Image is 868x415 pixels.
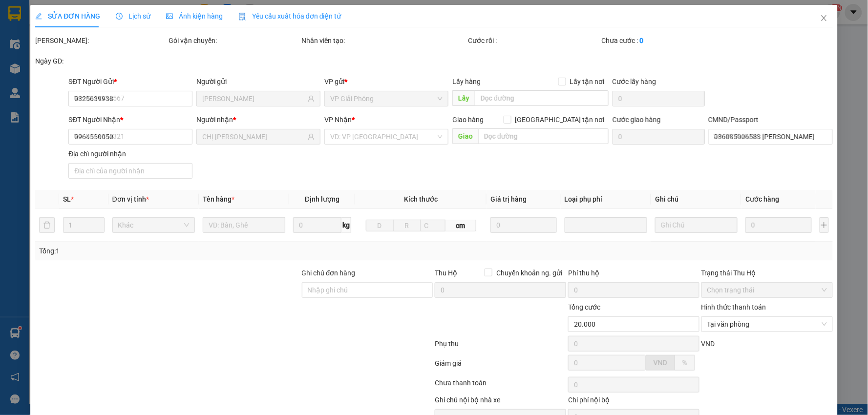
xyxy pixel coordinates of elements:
[613,116,661,124] label: Cước giao hàng
[701,268,833,278] div: Trạng thái Thu Hộ
[651,190,741,209] th: Ghi chú
[325,76,449,87] div: VP gửi
[196,76,320,87] div: Người gửi
[366,220,394,231] input: D
[434,338,567,355] div: Phụ thu
[701,340,715,348] span: VND
[707,317,827,332] span: Tại văn phòng
[35,56,167,66] div: Ngày GD:
[308,133,315,140] span: user
[302,35,466,46] div: Nhân viên tạo:
[453,128,479,144] span: Giao
[568,303,600,311] span: Tổng cước
[491,217,557,233] input: 0
[682,359,687,367] span: %
[453,116,484,124] span: Giao hàng
[169,35,300,46] div: Gói vận chuyển:
[511,114,609,125] span: [GEOGRAPHIC_DATA] tận nơi
[453,90,475,106] span: Lấy
[203,195,234,203] span: Tên hàng
[613,129,705,145] input: Cước giao hàng
[39,246,335,256] div: Tổng: 1
[404,195,438,203] span: Kích thước
[820,217,829,233] button: plus
[203,217,285,233] input: VD: Bàn, Ghế
[491,195,527,203] span: Giá trị hàng
[435,269,457,277] span: Thu Hộ
[655,217,738,233] input: Ghi Chú
[116,12,150,20] span: Lịch sử
[166,12,223,20] span: Ảnh kiện hàng
[479,128,609,144] input: Dọc đường
[35,13,42,20] span: edit
[421,220,445,231] input: C
[568,268,699,282] div: Phí thu hộ
[35,35,167,46] div: [PERSON_NAME]:
[68,163,192,179] input: Địa chỉ của người nhận
[568,394,699,409] div: Chi phí nội bộ
[202,131,306,142] input: Tên người nhận
[639,37,643,44] b: 0
[820,14,828,22] span: close
[434,358,567,375] div: Giảm giá
[393,220,421,231] input: R
[468,35,600,46] div: Cước rồi :
[302,269,356,277] label: Ghi chú đơn hàng
[112,195,149,203] span: Đơn vị tính
[566,76,609,87] span: Lấy tận nơi
[196,114,320,125] div: Người nhận
[202,93,306,104] input: Tên người gửi
[68,114,192,125] div: SĐT Người Nhận
[707,283,827,297] span: Chọn trạng thái
[341,217,351,233] span: kg
[305,195,339,203] span: Định lượng
[39,217,55,233] button: delete
[613,78,656,85] label: Cước lấy hàng
[308,95,315,102] span: user
[601,35,733,46] div: Chưa cước :
[331,91,443,106] span: VP Giải Phóng
[445,220,476,231] span: cm
[434,377,567,394] div: Chưa thanh toán
[654,359,667,367] span: VND
[746,217,812,233] input: 0
[701,303,766,311] label: Hình thức thanh toán
[63,195,71,203] span: SL
[492,268,566,278] span: Chuyển khoản ng. gửi
[709,114,833,125] div: CMND/Passport
[810,5,838,32] button: Close
[116,13,123,20] span: clock-circle
[238,13,246,21] img: icon
[118,218,189,232] span: Khác
[68,148,192,159] div: Địa chỉ người nhận
[302,282,433,298] input: Ghi chú đơn hàng
[325,116,352,124] span: VP Nhận
[561,190,651,209] th: Loại phụ phí
[475,90,609,106] input: Dọc đường
[166,13,173,20] span: picture
[453,78,481,85] span: Lấy hàng
[35,12,100,20] span: SỬA ĐƠN HÀNG
[68,76,192,87] div: SĐT Người Gửi
[435,394,566,409] div: Ghi chú nội bộ nhà xe
[746,195,780,203] span: Cước hàng
[238,12,341,20] span: Yêu cầu xuất hóa đơn điện tử
[613,91,705,106] input: Cước lấy hàng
